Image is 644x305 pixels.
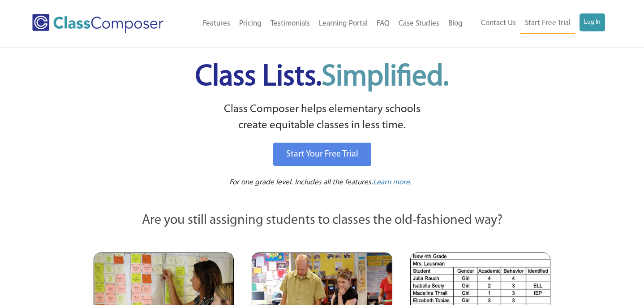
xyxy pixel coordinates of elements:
[195,63,449,92] span: Class Lists.
[372,14,394,34] a: FAQ
[94,211,550,231] p: Are you still assigning students to classes the old-fashioned way?
[477,13,520,33] a: Contact Us
[92,101,552,134] p: Class Composer helps elementary schools create equitable classes in less time.
[286,150,358,159] span: Start Your Free Trial
[32,14,163,33] img: Class Composer
[373,177,412,188] a: Learn more.
[520,13,575,34] a: Start Free Trial
[273,143,371,166] a: Start Your Free Trial
[266,14,314,34] a: Testimonials
[373,179,412,186] span: Learn more.
[314,14,372,34] a: Learning Portal
[198,14,235,34] a: Features
[444,14,467,34] a: Blog
[580,13,605,31] a: Log In
[322,63,449,92] span: Simplified.
[394,14,444,34] a: Case Studies
[467,13,605,34] nav: Header Menu
[229,179,373,186] span: For one grade level. Includes all the features.
[184,14,467,34] nav: Header Menu
[235,14,266,34] a: Pricing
